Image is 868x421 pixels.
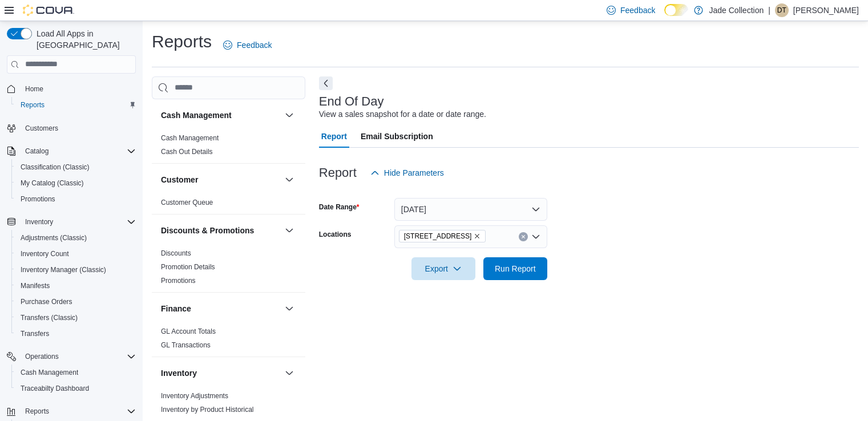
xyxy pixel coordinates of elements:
[16,98,49,112] a: Reports
[16,311,136,325] span: Transfers (Classic)
[495,263,536,274] span: Run Report
[16,160,94,174] a: Classification (Classic)
[161,391,228,400] span: Inventory Adjustments
[2,214,140,230] button: Inventory
[11,294,140,310] button: Purchase Orders
[21,350,136,363] span: Operations
[474,233,481,240] button: Remove 1098 East Main St. from selection in this group
[21,215,58,229] button: Inventory
[161,263,215,271] a: Promotion Details
[21,329,49,338] span: Transfers
[21,404,136,418] span: Reports
[21,215,136,229] span: Inventory
[319,203,360,212] label: Date Range
[16,231,91,245] a: Adjustments (Classic)
[2,80,140,97] button: Home
[161,406,254,414] a: Inventory by Product Historical
[161,225,254,236] h3: Discounts & Promotions
[161,341,211,350] span: GL Transactions
[21,163,90,172] span: Classification (Classic)
[16,366,83,379] a: Cash Management
[161,249,191,258] span: Discounts
[21,179,84,188] span: My Catalog (Classic)
[2,120,140,136] button: Customers
[16,279,136,293] span: Manifests
[321,125,347,148] span: Report
[161,110,280,121] button: Cash Management
[21,368,78,377] span: Cash Management
[219,34,276,56] a: Feedback
[16,247,136,261] span: Inventory Count
[11,278,140,294] button: Manifests
[32,28,136,51] span: Load All Apps in [GEOGRAPHIC_DATA]
[483,257,547,280] button: Run Report
[16,192,60,206] a: Promotions
[21,233,87,242] span: Adjustments (Classic)
[21,144,53,158] button: Catalog
[282,173,296,187] button: Customer
[16,231,136,245] span: Adjustments (Classic)
[23,5,74,16] img: Cova
[366,161,449,184] button: Hide Parameters
[161,249,191,257] a: Discounts
[16,176,136,190] span: My Catalog (Classic)
[16,247,74,261] a: Inventory Count
[21,265,106,274] span: Inventory Manager (Classic)
[620,5,655,16] span: Feedback
[11,97,140,113] button: Reports
[11,262,140,278] button: Inventory Manager (Classic)
[16,327,136,341] span: Transfers
[161,198,213,207] span: Customer Queue
[161,405,254,414] span: Inventory by Product Historical
[16,160,136,174] span: Classification (Classic)
[161,327,216,336] span: GL Account Totals
[21,100,45,110] span: Reports
[664,16,665,17] span: Dark Mode
[16,366,136,379] span: Cash Management
[16,263,111,277] a: Inventory Manager (Classic)
[21,384,89,393] span: Traceabilty Dashboard
[161,303,280,314] button: Finance
[152,325,305,357] div: Finance
[709,3,764,17] p: Jade Collection
[282,224,296,237] button: Discounts & Promotions
[152,196,305,214] div: Customer
[161,133,219,143] span: Cash Management
[25,124,58,133] span: Customers
[777,3,786,17] span: DT
[11,310,140,326] button: Transfers (Classic)
[11,365,140,380] button: Cash Management
[411,257,475,280] button: Export
[161,148,213,156] a: Cash Out Details
[25,352,59,361] span: Operations
[768,3,770,17] p: |
[161,277,196,285] a: Promotions
[11,191,140,207] button: Promotions
[161,174,198,185] h3: Customer
[16,279,54,293] a: Manifests
[282,108,296,122] button: Cash Management
[21,350,63,363] button: Operations
[21,195,55,204] span: Promotions
[775,3,789,17] div: Desaray Thompson
[152,246,305,292] div: Discounts & Promotions
[2,403,140,419] button: Reports
[161,134,219,142] a: Cash Management
[2,349,140,365] button: Operations
[21,121,136,135] span: Customers
[21,313,78,322] span: Transfers (Classic)
[21,144,136,158] span: Catalog
[319,230,352,239] label: Locations
[21,249,69,258] span: Inventory Count
[418,257,469,280] span: Export
[161,341,211,349] a: GL Transactions
[2,143,140,159] button: Catalog
[25,84,43,94] span: Home
[16,176,88,190] a: My Catalog (Classic)
[21,404,54,418] button: Reports
[161,303,191,314] h3: Finance
[21,297,72,306] span: Purchase Orders
[25,147,49,156] span: Catalog
[25,217,53,226] span: Inventory
[16,192,136,206] span: Promotions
